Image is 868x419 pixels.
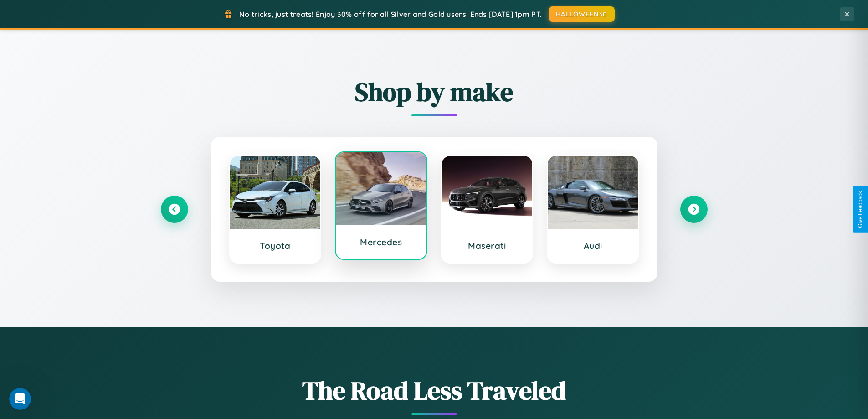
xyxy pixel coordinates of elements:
[857,191,863,228] div: Give Feedback
[549,6,615,22] button: HALLOWEEN30
[239,240,312,251] h3: Toyota
[161,74,708,109] h2: Shop by make
[161,373,708,408] h1: The Road Less Traveled
[345,237,417,248] h3: Mercedes
[557,240,629,251] h3: Audi
[239,10,542,19] span: No tricks, just treats! Enjoy 30% off for all Silver and Gold users! Ends [DATE] 1pm PT.
[9,388,31,410] iframe: Intercom live chat
[451,240,524,251] h3: Maserati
